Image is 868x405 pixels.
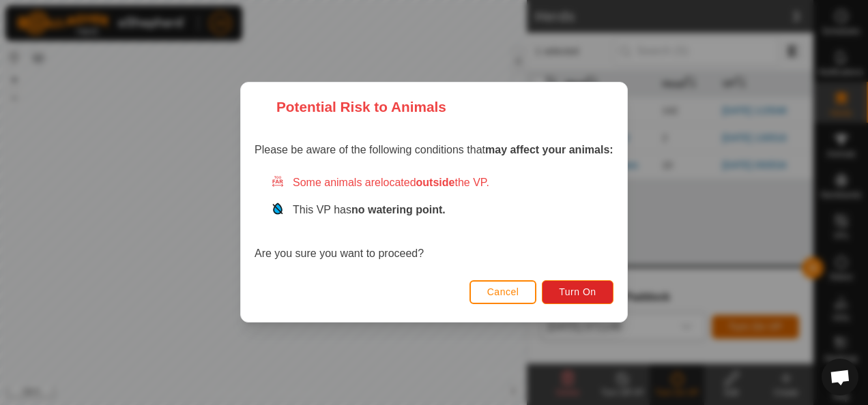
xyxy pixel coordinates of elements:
button: Turn On [542,280,613,304]
div: Potential Risk to Animals [255,96,446,117]
strong: outside [416,177,455,189]
span: located the VP. [381,177,489,189]
strong: may affect your animals: [485,145,613,156]
span: Cancel [487,287,519,298]
div: Are you sure you want to proceed? [255,175,613,262]
div: Some animals are [271,175,613,192]
span: Please be aware of the following conditions that [255,145,613,156]
button: Cancel [469,280,537,304]
span: Turn On [560,287,596,298]
div: Open chat [822,359,858,395]
strong: no watering point. [351,205,446,216]
span: This VP has [293,205,446,216]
